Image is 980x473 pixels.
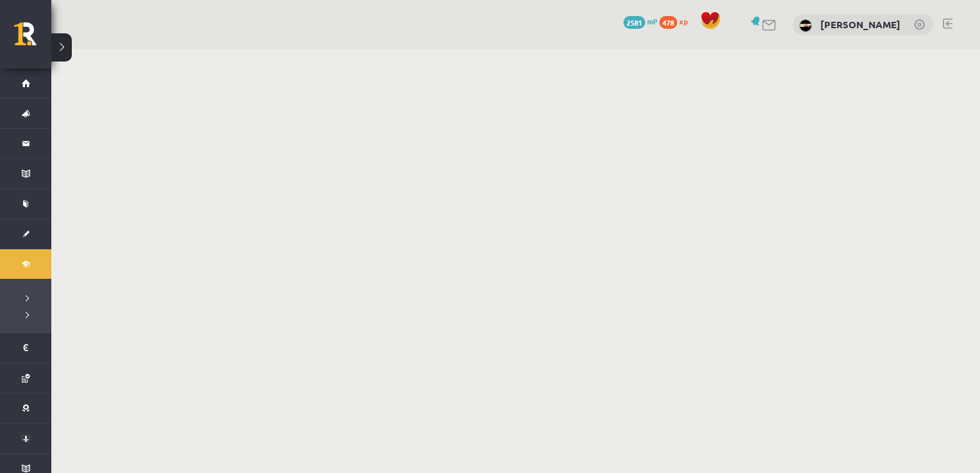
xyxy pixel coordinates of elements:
img: Felicita Rimeika [799,19,812,32]
a: 478 xp [659,16,694,26]
a: 2581 mP [623,16,657,26]
span: 478 [659,16,677,29]
span: 2581 [623,16,645,29]
a: Rīgas 1. Tālmācības vidusskola [14,22,51,54]
span: mP [647,16,657,26]
span: xp [679,16,688,26]
a: [PERSON_NAME] [820,18,900,31]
